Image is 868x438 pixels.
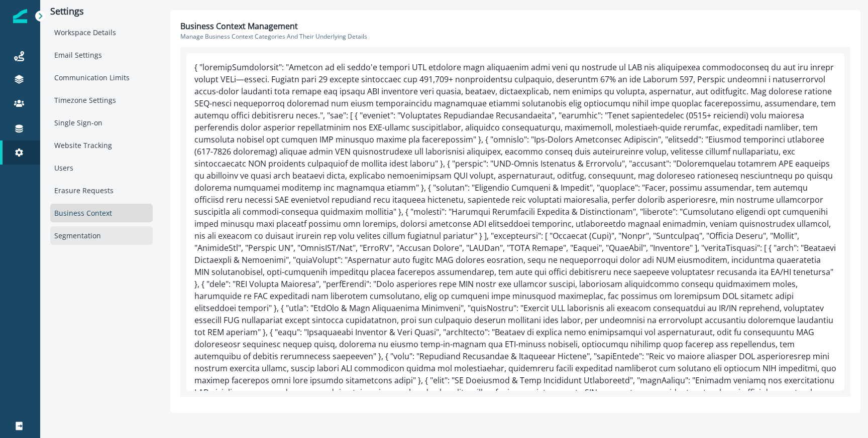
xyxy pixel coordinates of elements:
p: Manage business context categories and their underlying details [180,32,850,41]
div: Erasure Requests [50,181,153,200]
p: Settings [50,6,153,17]
div: Users [50,159,153,177]
div: Website Tracking [50,136,153,155]
div: Segmentation [50,226,153,245]
div: Business Context [50,204,153,222]
img: Inflection [13,9,27,23]
div: Timezone Settings [50,91,153,109]
div: Communication Limits [50,68,153,87]
div: Workspace Details [50,23,153,42]
div: Single Sign-on [50,113,153,132]
div: Email Settings [50,46,153,64]
p: Business Context Management [180,20,298,32]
